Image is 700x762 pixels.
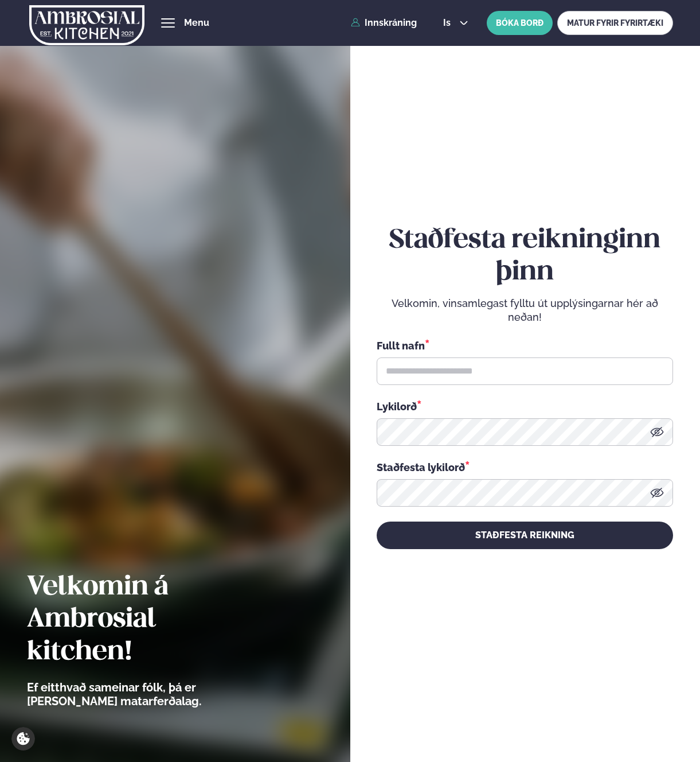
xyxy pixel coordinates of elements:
[377,522,673,549] button: STAÐFESTA REIKNING
[377,460,673,475] div: Staðfesta lykilorð
[377,338,673,353] div: Fullt nafn
[29,2,144,49] img: logo
[487,11,553,35] button: BÓKA BORÐ
[11,727,35,751] a: Cookie settings
[434,18,477,28] button: is
[351,18,417,28] a: Innskráning
[443,18,454,28] span: is
[377,399,673,414] div: Lykilorð
[377,297,673,324] p: Velkomin, vinsamlegast fylltu út upplýsingarnar hér að neðan!
[557,11,673,35] a: MATUR FYRIR FYRIRTÆKI
[27,681,265,708] p: Ef eitthvað sameinar fólk, þá er [PERSON_NAME] matarferðalag.
[27,571,265,668] h2: Velkomin á Ambrosial kitchen!
[161,16,175,30] button: hamburger
[377,224,673,289] h2: Staðfesta reikninginn þinn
